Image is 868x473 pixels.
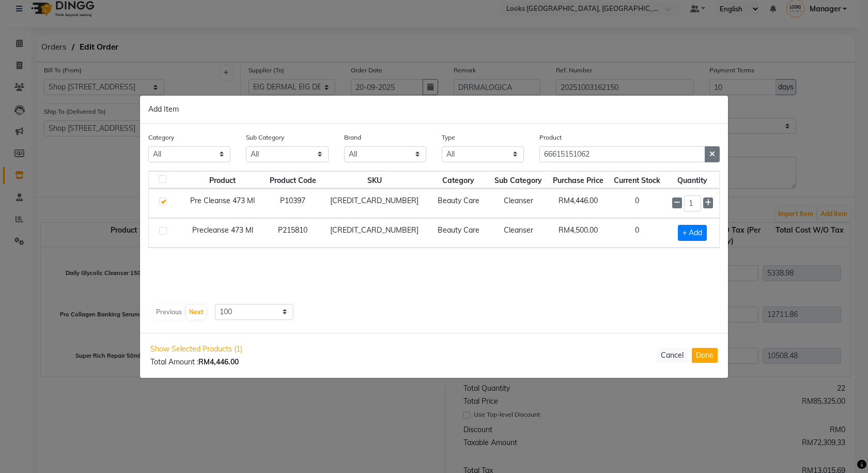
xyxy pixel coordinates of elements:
[428,218,489,248] td: Beauty Care
[264,218,321,248] td: P215810
[198,357,239,367] b: RM4,446.00
[181,218,264,248] td: Precleanse 473 Ml
[428,189,489,218] td: Beauty Care
[321,189,427,218] td: [CREDIT_CARD_NUMBER]
[489,218,548,248] td: Cleanser
[150,357,239,367] span: Total Amount :
[539,146,705,162] input: Search or Scan Product
[344,133,361,142] label: Brand
[428,171,489,189] th: Category
[246,133,284,142] label: Sub Category
[609,189,666,218] td: 0
[548,218,609,248] td: RM4,500.00
[321,171,427,189] th: SKU
[692,348,718,363] button: Done
[150,344,242,355] span: Show Selected Products (1)
[609,218,666,248] td: 0
[548,189,609,218] td: RM4,446.00
[442,133,455,142] label: Type
[264,189,321,218] td: P10397
[553,176,603,185] span: Purchase Price
[140,96,728,124] div: Add Item
[148,133,174,142] label: Category
[181,189,264,218] td: Pre Cleanse 473 Ml
[539,133,562,142] label: Product
[321,218,427,248] td: [CREDIT_CARD_NUMBER]
[187,305,206,319] button: Next
[489,171,548,189] th: Sub Category
[181,171,264,189] th: Product
[609,171,666,189] th: Current Stock
[489,189,548,218] td: Cleanser
[657,348,688,363] button: Cancel
[264,171,321,189] th: Product Code
[666,171,719,189] th: Quantity
[678,225,707,241] span: + Add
